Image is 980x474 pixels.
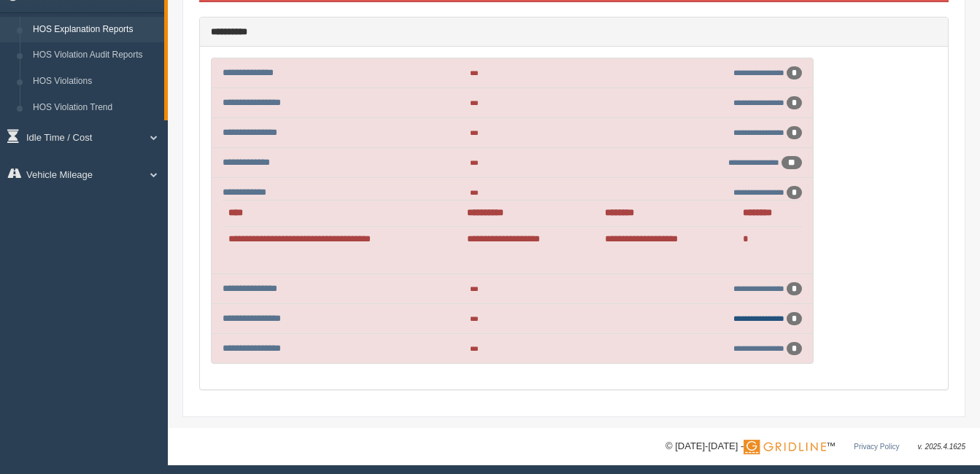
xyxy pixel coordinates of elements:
img: Gridline [744,440,826,454]
a: HOS Violation Audit Reports [26,42,164,69]
a: HOS Explanation Reports [26,17,164,43]
div: © [DATE]-[DATE] - ™ [665,439,965,454]
a: Privacy Policy [854,443,899,451]
span: v. 2025.4.1625 [918,443,965,451]
a: HOS Violation Trend [26,95,164,121]
a: HOS Violations [26,69,164,95]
